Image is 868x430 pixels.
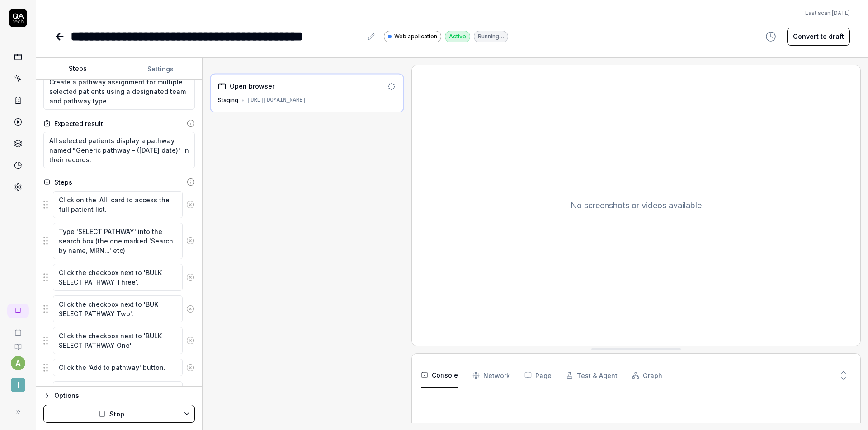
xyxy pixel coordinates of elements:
div: Steps [54,178,72,187]
div: Staging [218,96,238,104]
button: I [4,370,32,394]
button: Page [524,363,552,388]
button: View version history [760,28,782,46]
div: [URL][DOMAIN_NAME] [247,96,306,104]
button: Remove step [183,196,198,214]
button: Convert to draft [787,28,850,46]
button: Remove step [183,268,198,286]
a: Book a call with us [4,322,32,336]
span: Last scan: [805,9,850,17]
div: Suggestions [43,222,195,260]
time: [DATE] [832,9,850,16]
a: Documentation [4,336,32,351]
button: Network [472,363,510,388]
button: Remove step [183,386,198,404]
button: a [11,356,25,370]
div: Suggestions [43,295,195,323]
span: Web application [394,33,437,41]
div: Suggestions [43,327,195,355]
button: Remove step [183,359,198,377]
div: No screenshots or videos available [412,65,860,346]
a: Web application [384,30,441,42]
div: Suggestions [43,381,195,409]
div: Suggestions [43,263,195,291]
button: Settings [119,58,203,80]
button: Test & Agent [566,363,618,388]
button: Stop [43,405,179,423]
button: Options [43,390,195,401]
div: Suggestions [43,358,195,377]
div: Open browser [230,81,274,91]
button: Last scan:[DATE] [805,9,850,17]
div: Options [54,390,195,401]
button: Remove step [183,300,198,318]
div: Suggestions [43,191,195,219]
button: Console [421,363,458,388]
button: Steps [36,58,119,80]
div: Expected result [54,119,103,128]
span: I [11,378,25,392]
button: Remove step [183,332,198,350]
a: New conversation [7,304,29,318]
div: Running… [474,31,508,42]
button: Remove step [183,232,198,250]
button: Graph [632,363,662,388]
div: Active [445,31,470,42]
